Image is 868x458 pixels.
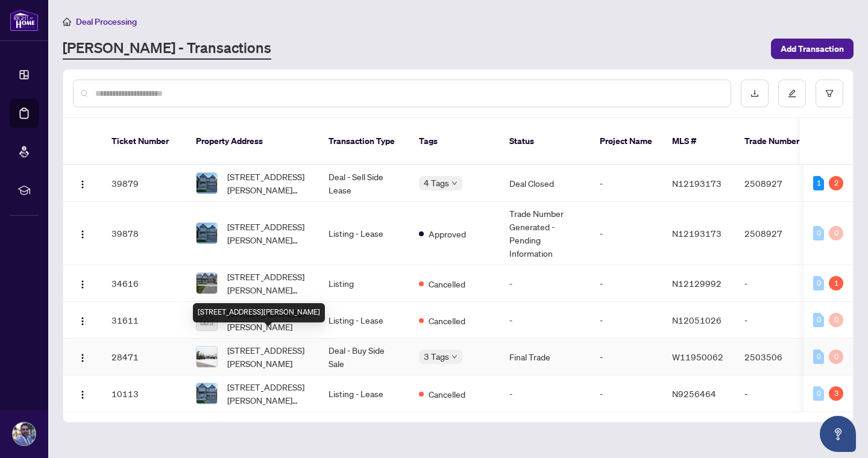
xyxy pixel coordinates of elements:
[788,89,796,98] span: edit
[829,386,843,401] div: 3
[590,118,662,165] th: Project Name
[102,165,186,202] td: 39879
[78,280,87,289] img: Logo
[102,265,186,302] td: 34616
[227,270,309,296] span: [STREET_ADDRESS][PERSON_NAME][PERSON_NAME]
[197,383,217,404] img: thumbnail-img
[735,302,819,339] td: -
[829,276,843,290] div: 1
[227,343,309,370] span: [STREET_ADDRESS][PERSON_NAME]
[590,339,662,375] td: -
[813,226,824,240] div: 0
[13,422,36,445] img: Profile Icon
[829,313,843,327] div: 0
[735,118,819,165] th: Trade Number
[672,278,722,289] span: N12129992
[500,165,590,202] td: Deal Closed
[10,9,39,31] img: logo
[829,350,843,364] div: 0
[63,17,71,26] span: home
[227,220,309,246] span: [STREET_ADDRESS][PERSON_NAME][PERSON_NAME]
[76,16,137,27] span: Deal Processing
[227,380,309,407] span: [STREET_ADDRESS][PERSON_NAME][PERSON_NAME][PERSON_NAME]
[813,176,824,190] div: 1
[781,39,844,58] span: Add Transaction
[672,351,723,362] span: W11950062
[102,375,186,412] td: 10113
[500,202,590,265] td: Trade Number Generated - Pending Information
[672,228,722,239] span: N12193173
[735,265,819,302] td: -
[78,353,87,363] img: Logo
[227,170,309,196] span: [STREET_ADDRESS][PERSON_NAME][PERSON_NAME]
[500,302,590,339] td: -
[102,302,186,339] td: 31611
[741,80,769,107] button: download
[451,180,458,186] span: down
[771,39,854,59] button: Add Transaction
[319,375,409,412] td: Listing - Lease
[829,176,843,190] div: 2
[429,277,465,290] span: Cancelled
[500,265,590,302] td: -
[829,226,843,240] div: 0
[672,315,722,325] span: N12051026
[409,118,500,165] th: Tags
[500,375,590,412] td: -
[816,80,843,107] button: filter
[813,386,824,401] div: 0
[193,303,325,322] div: [STREET_ADDRESS][PERSON_NAME]
[78,180,87,189] img: Logo
[590,265,662,302] td: -
[424,350,449,363] span: 3 Tags
[319,202,409,265] td: Listing - Lease
[73,347,92,366] button: Logo
[813,276,824,290] div: 0
[735,339,819,375] td: 2503506
[78,316,87,326] img: Logo
[78,230,87,239] img: Logo
[197,273,217,293] img: thumbnail-img
[778,80,806,107] button: edit
[750,89,759,98] span: download
[429,227,466,240] span: Approved
[672,388,716,399] span: N9256464
[73,310,92,330] button: Logo
[78,390,87,400] img: Logo
[102,339,186,375] td: 28471
[424,176,449,190] span: 4 Tags
[319,339,409,375] td: Deal - Buy Side Sale
[735,165,819,202] td: 2508927
[319,165,409,202] td: Deal - Sell Side Lease
[590,165,662,202] td: -
[186,118,319,165] th: Property Address
[319,302,409,339] td: Listing - Lease
[735,202,819,265] td: 2508927
[319,118,409,165] th: Transaction Type
[590,375,662,412] td: -
[825,89,834,98] span: filter
[73,224,92,243] button: Logo
[429,314,465,327] span: Cancelled
[820,416,856,452] button: Open asap
[73,274,92,293] button: Logo
[500,339,590,375] td: Final Trade
[735,375,819,412] td: -
[590,202,662,265] td: -
[73,384,92,403] button: Logo
[102,202,186,265] td: 39878
[63,38,271,60] a: [PERSON_NAME] - Transactions
[662,118,735,165] th: MLS #
[73,174,92,193] button: Logo
[197,347,217,367] img: thumbnail-img
[197,223,217,243] img: thumbnail-img
[813,350,824,364] div: 0
[813,313,824,327] div: 0
[319,265,409,302] td: Listing
[672,178,722,189] span: N12193173
[429,387,465,401] span: Cancelled
[197,173,217,193] img: thumbnail-img
[590,302,662,339] td: -
[102,118,186,165] th: Ticket Number
[500,118,590,165] th: Status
